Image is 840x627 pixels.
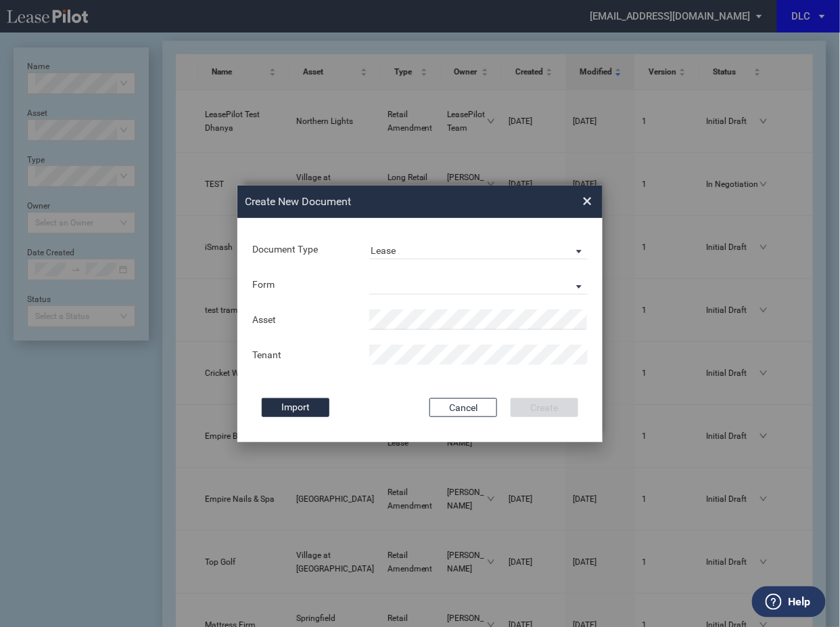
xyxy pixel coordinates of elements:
h2: Create New Document [245,194,534,209]
md-select: Document Type: Lease [369,239,588,259]
div: Lease [371,245,396,256]
label: Help [788,593,810,611]
div: Form [245,278,362,292]
div: Tenant [245,349,362,362]
div: Document Type [245,243,362,257]
div: Asset [245,313,362,327]
md-dialog: Create New ... [237,186,603,443]
label: Import [262,398,329,417]
md-select: Lease Form [369,274,588,295]
button: Create [511,398,578,417]
button: Cancel [429,398,497,417]
span: × [582,190,592,212]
